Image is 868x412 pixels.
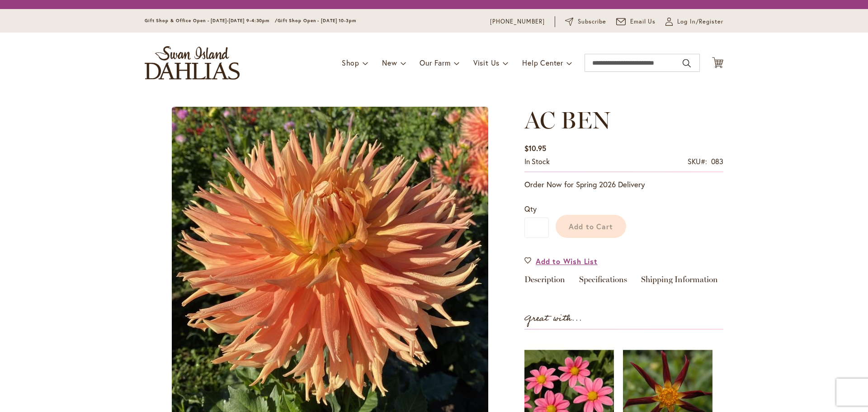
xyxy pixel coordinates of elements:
span: Gift Shop Open - [DATE] 10-3pm [278,18,356,24]
span: Gift Shop & Office Open - [DATE]-[DATE] 9-4:30pm / [145,18,278,24]
strong: SKU [688,156,707,166]
iframe: Launch Accessibility Center [7,380,32,405]
span: Add to Wish List [536,256,598,266]
span: Help Center [522,58,563,67]
button: Search [683,56,691,71]
a: Description [524,275,565,289]
p: Order Now for Spring 2026 Delivery [524,179,723,190]
a: store logo [145,46,240,80]
span: $10.95 [524,143,546,153]
div: Availability [524,156,550,167]
span: AC BEN [524,106,610,134]
span: New [382,58,397,67]
a: Subscribe [565,17,606,26]
span: Shop [342,58,359,67]
span: Email Us [630,17,656,26]
strong: Great with... [524,311,582,326]
a: [PHONE_NUMBER] [490,17,545,26]
span: Subscribe [578,17,606,26]
span: In stock [524,156,550,166]
span: Our Farm [420,58,450,67]
span: Qty [524,204,537,213]
span: Visit Us [473,58,500,67]
a: Email Us [616,17,656,26]
a: Log In/Register [665,17,723,26]
span: Log In/Register [677,17,723,26]
a: Shipping Information [641,275,718,289]
div: 083 [711,156,723,167]
a: Add to Wish List [524,256,598,266]
div: Detailed Product Info [524,275,723,289]
a: Specifications [579,275,627,289]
